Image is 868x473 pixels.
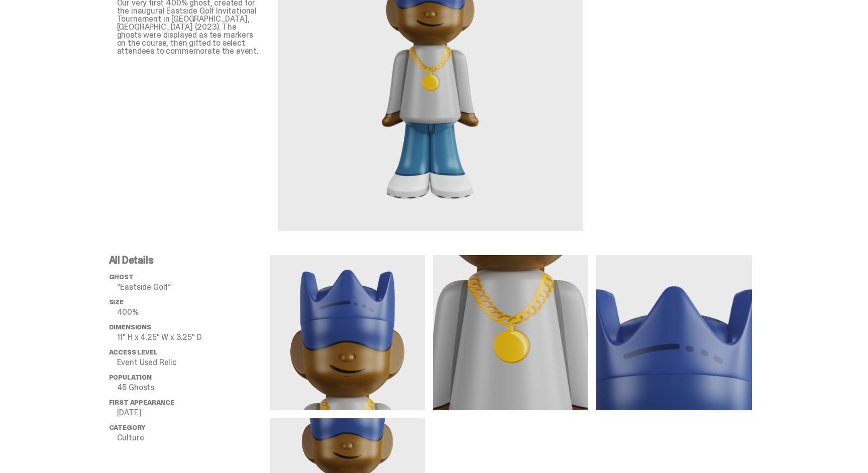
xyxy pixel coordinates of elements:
[109,423,146,432] span: Category
[109,348,158,357] span: Access Level
[596,255,751,410] img: media gallery image
[109,273,134,281] span: ghost
[117,359,270,367] p: Event Used Relic
[117,384,270,392] p: 45 Ghosts
[109,398,174,407] span: First Appearance
[109,323,151,331] span: Dimensions
[117,283,270,291] p: “Eastside Golf”
[117,333,270,341] p: 11" H x 4.25" W x 3.25" D
[117,434,270,442] p: Culture
[109,255,270,265] p: All Details
[109,373,152,382] span: Population
[117,308,270,316] p: 400%
[270,255,425,410] img: media gallery image
[109,298,124,306] span: Size
[117,409,270,417] p: [DATE]
[433,255,588,410] img: media gallery image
